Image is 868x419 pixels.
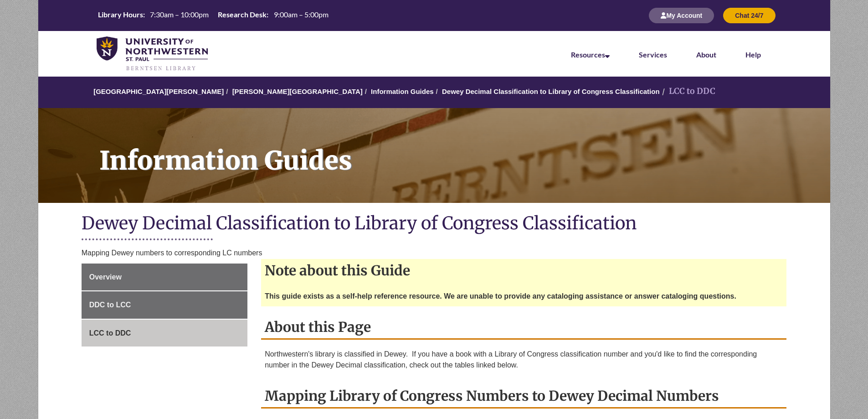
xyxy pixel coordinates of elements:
a: LCC to DDC [82,320,247,347]
a: [PERSON_NAME][GEOGRAPHIC_DATA] [232,88,363,95]
span: 7:30am – 10:00pm [150,10,209,19]
img: UNWSP Library Logo [97,36,208,72]
span: Mapping Dewey numbers to corresponding LC numbers [82,249,262,257]
a: Information Guides [371,88,434,95]
h2: Note about this Guide [261,259,786,282]
a: Hours Today [94,10,332,22]
a: [GEOGRAPHIC_DATA][PERSON_NAME] [93,88,224,95]
p: Northwestern's library is classified in Dewey. If you have a book with a Library of Congress clas... [265,349,783,371]
span: Overview [89,273,122,281]
a: Chat 24/7 [723,11,775,19]
th: Library Hours: [94,10,146,20]
h2: About this Page [261,316,786,340]
a: Resources [571,50,610,59]
span: DDC to LCC [89,301,131,309]
button: Chat 24/7 [723,8,775,23]
a: My Account [649,11,714,19]
table: Hours Today [94,10,332,21]
h1: Information Guides [89,108,830,191]
h1: Dewey Decimal Classification to Library of Congress Classification [82,212,787,236]
a: Dewey Decimal Classification to Library of Congress Classification [442,88,660,95]
a: Information Guides [38,108,830,203]
a: Overview [82,264,247,291]
a: Help [745,50,761,59]
li: LCC to DDC [660,85,715,98]
button: My Account [649,8,714,23]
th: Research Desk: [214,10,270,20]
a: About [696,50,716,59]
span: 9:00am – 5:00pm [274,10,329,19]
strong: This guide exists as a self-help reference resource. We are unable to provide any cataloging assi... [265,292,736,300]
a: DDC to LCC [82,291,247,319]
a: Services [639,50,667,59]
span: LCC to DDC [89,329,131,337]
h2: Mapping Library of Congress Numbers to Dewey Decimal Numbers [261,384,786,409]
div: Guide Page Menu [82,264,247,347]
